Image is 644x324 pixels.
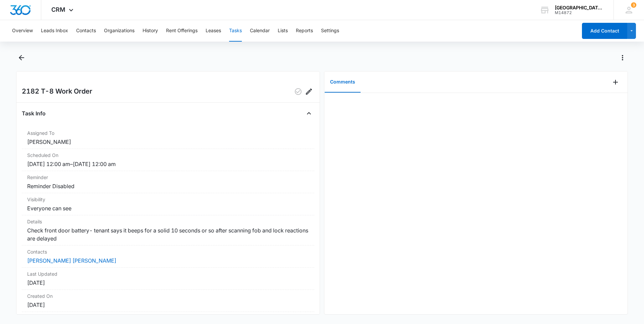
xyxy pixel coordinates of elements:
[304,86,314,97] button: Edit
[22,246,314,268] div: Contacts[PERSON_NAME] [PERSON_NAME]
[27,182,309,190] dd: Reminder Disabled
[22,149,314,171] div: Scheduled On[DATE] 12:00 am–[DATE] 12:00 am
[27,138,309,146] dd: [PERSON_NAME]
[27,226,309,242] dd: Check front door battery- tenant says it beeps for a solid 10 seconds or so after scanning fob an...
[12,20,33,42] button: Overview
[582,23,627,39] button: Add Contact
[27,270,309,277] dt: Last Updated
[27,257,116,264] a: [PERSON_NAME] [PERSON_NAME]
[27,174,309,181] dt: Reminder
[22,171,314,193] div: ReminderReminder Disabled
[631,2,636,8] span: 3
[22,86,92,97] h2: 2182 T-8 Work Order
[304,108,314,119] button: Close
[22,268,314,290] div: Last Updated[DATE]
[41,20,68,42] button: Leads Inbox
[27,292,309,300] dt: Created On
[325,72,361,93] button: Comments
[27,152,309,159] dt: Scheduled On
[229,20,242,42] button: Tasks
[27,279,309,287] dd: [DATE]
[27,301,309,309] dd: [DATE]
[27,248,309,255] dt: Contacts
[76,20,96,42] button: Contacts
[555,5,604,10] div: account name
[617,52,628,63] button: Actions
[104,20,135,42] button: Organizations
[296,20,313,42] button: Reports
[22,215,314,246] div: DetailsCheck front door battery- tenant says it beeps for a solid 10 seconds or so after scanning...
[143,20,158,42] button: History
[166,20,198,42] button: Rent Offerings
[22,193,314,215] div: VisibilityEveryone can see
[321,20,339,42] button: Settings
[27,218,309,225] dt: Details
[27,129,309,137] dt: Assigned To
[27,196,309,203] dt: Visibility
[22,127,314,149] div: Assigned To[PERSON_NAME]
[555,10,604,15] div: account id
[22,290,314,312] div: Created On[DATE]
[27,160,309,168] dd: [DATE] 12:00 am – [DATE] 12:00 am
[27,204,309,212] dd: Everyone can see
[16,52,26,63] button: Back
[610,77,621,88] button: Add Comment
[631,2,636,8] div: notifications count
[22,109,46,117] h4: Task Info
[250,20,270,42] button: Calendar
[51,6,65,13] span: CRM
[278,20,288,42] button: Lists
[206,20,221,42] button: Leases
